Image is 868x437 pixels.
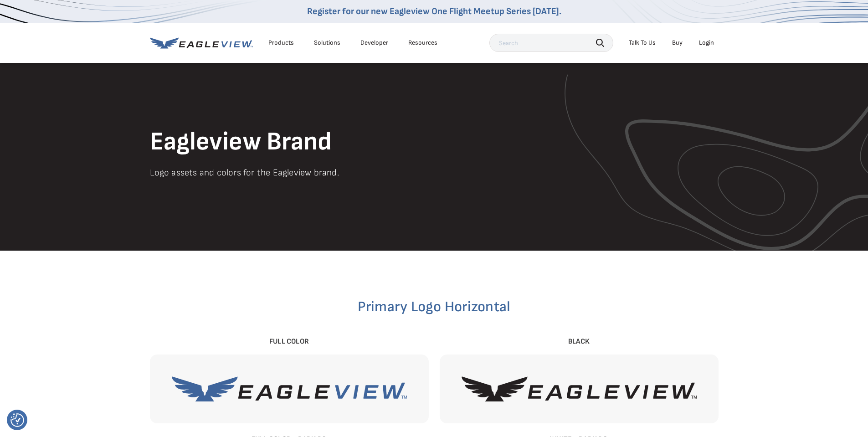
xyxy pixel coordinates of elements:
[150,126,719,158] h1: Eagleview Brand
[172,376,407,401] img: EagleView-Full-Color.svg
[150,336,429,347] div: Full Color
[440,336,719,347] div: Black
[150,300,719,314] h2: Primary Logo Horizontal
[489,34,613,52] input: Search
[629,39,656,47] div: Talk To Us
[307,6,561,17] a: Register for our new Eagleview One Flight Meetup Series [DATE].
[462,376,697,401] img: EagleView-Black.svg
[150,165,719,180] p: Logo assets and colors for the Eagleview brand.
[268,39,294,47] div: Products
[314,39,340,47] div: Solutions
[699,39,714,47] div: Login
[10,413,24,427] img: Revisit consent button
[360,39,388,47] a: Developer
[10,413,24,427] button: Consent Preferences
[408,39,437,47] div: Resources
[672,39,683,47] a: Buy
